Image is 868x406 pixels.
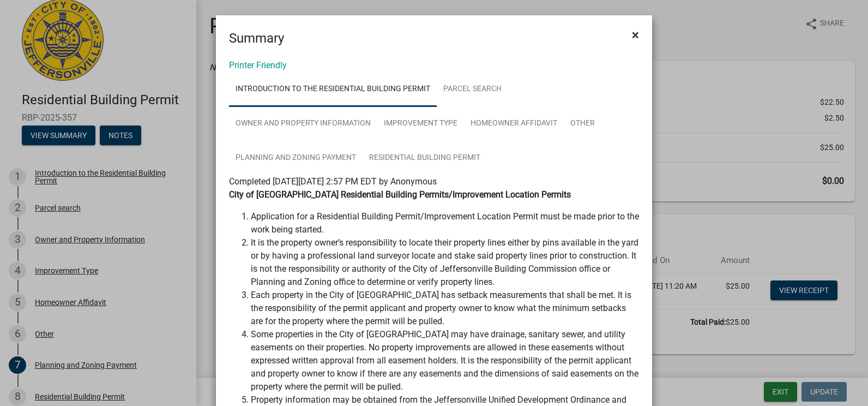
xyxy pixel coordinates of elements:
[623,20,648,50] button: Close
[251,328,639,393] li: Some properties in the City of [GEOGRAPHIC_DATA] may have drainage, sanitary sewer, and utility e...
[229,176,437,187] span: Completed [DATE][DATE] 2:57 PM EDT by Anonymous
[229,189,571,200] strong: City of [GEOGRAPHIC_DATA] Residential Building Permits/Improvement Location Permits
[229,72,437,107] a: Introduction to the Residential Building Permit
[251,210,639,236] li: Application for a Residential Building Permit/Improvement Location Permit must be made prior to t...
[564,106,601,141] a: Other
[229,28,284,48] h4: Summary
[363,141,487,176] a: Residential Building Permit
[251,236,639,289] li: It is the property owner’s responsibility to locate their property lines either by pins available...
[437,72,508,107] a: Parcel search
[464,106,564,141] a: Homeowner Affidavit
[229,106,377,141] a: Owner and Property Information
[229,141,363,176] a: Planning and Zoning Payment
[251,289,639,328] li: Each property in the City of [GEOGRAPHIC_DATA] has setback measurements that shall be met. It is ...
[632,27,639,43] span: ×
[229,60,287,70] a: Printer Friendly
[377,106,464,141] a: Improvement Type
